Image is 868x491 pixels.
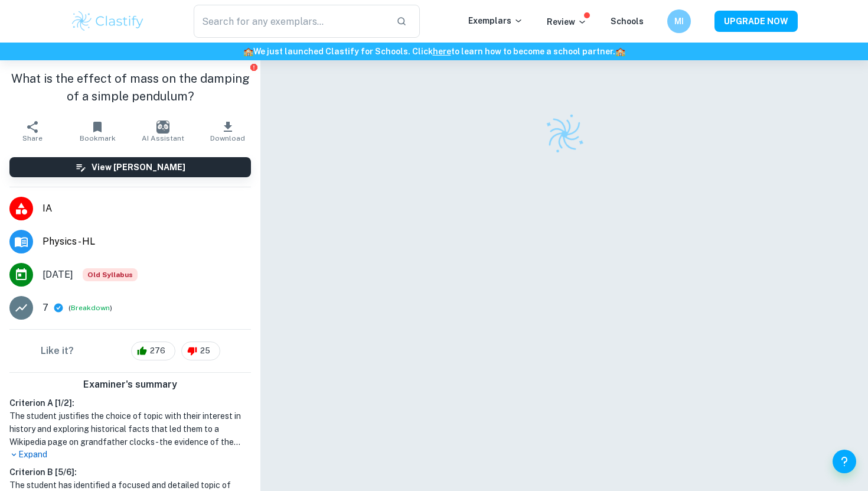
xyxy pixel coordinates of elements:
[130,115,195,148] button: AI Assistant
[43,268,73,282] span: [DATE]
[65,115,130,148] button: Bookmark
[5,378,256,392] h6: Examiner's summary
[194,5,387,38] input: Search for any exemplars...
[611,17,644,26] a: Schools
[9,396,251,409] h6: Criterion A [ 1 / 2 ]:
[156,121,169,134] img: AI Assistant
[667,9,691,33] button: MI
[9,448,251,461] p: Expand
[68,303,112,314] span: ( )
[194,345,217,357] span: 25
[547,15,587,28] p: Review
[9,466,251,479] h6: Criterion B [ 5 / 6 ]:
[9,409,251,448] h1: The student justifies the choice of topic with their interest in history and exploring historical...
[673,15,686,28] h6: MI
[9,70,251,105] h1: What is the effect of mass on the damping of a simple pendulum?
[243,47,253,56] span: 🏫
[195,115,260,148] button: Download
[714,11,798,32] button: UPGRADE NOW
[210,134,245,142] span: Download
[181,342,220,360] div: 25
[43,201,251,216] span: IA
[143,345,172,357] span: 276
[41,344,74,358] h6: Like it?
[249,63,258,71] button: Report issue
[43,301,48,315] p: 7
[615,47,625,56] span: 🏫
[43,235,251,249] span: Physics - HL
[83,268,138,281] div: Starting from the May 2025 session, the Physics IA requirements have changed. It's OK to refer to...
[131,342,175,360] div: 276
[71,303,110,313] button: Breakdown
[142,134,184,142] span: AI Assistant
[468,14,523,27] p: Exemplars
[833,450,856,473] button: Help and Feedback
[83,268,138,281] span: Old Syllabus
[70,9,145,33] img: Clastify logo
[2,45,866,58] h6: We just launched Clastify for Schools. Click to learn how to become a school partner.
[537,108,590,161] img: Clastify logo
[80,134,116,142] span: Bookmark
[22,134,43,142] span: Share
[433,47,451,56] a: here
[92,161,185,174] h6: View [PERSON_NAME]
[9,157,251,177] button: View [PERSON_NAME]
